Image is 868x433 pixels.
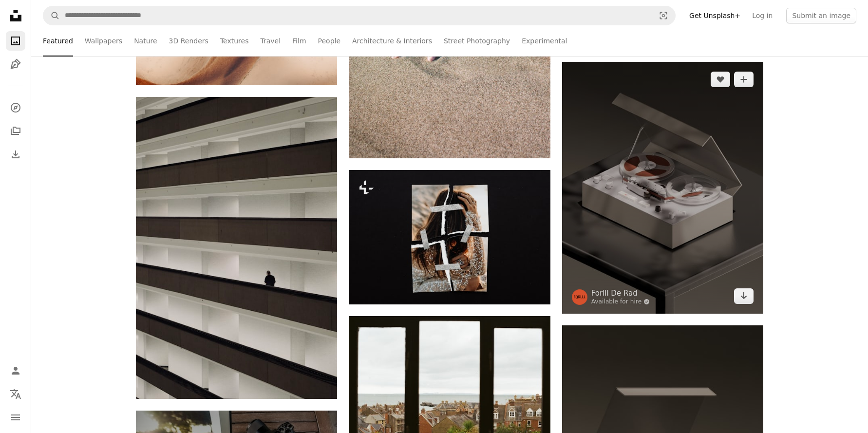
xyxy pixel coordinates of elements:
button: Add to Collection [734,72,754,87]
a: Available for hire [591,298,650,306]
a: Vintage reel-to-reel tape recorder with open cover [562,183,763,192]
a: 3D Renders [169,25,208,56]
img: Torn photograph of a woman taped together [349,170,550,304]
button: Visual search [652,6,675,25]
button: Search Unsplash [43,6,60,25]
a: People [318,25,341,56]
a: Travel [260,25,281,56]
a: Download [734,288,754,304]
a: Wallpapers [85,25,122,56]
button: Language [6,384,25,404]
a: Film [292,25,306,56]
a: Architecture & Interiors [352,25,432,56]
a: Download History [6,145,25,164]
button: Menu [6,408,25,427]
a: Log in / Sign up [6,361,25,380]
a: Textures [220,25,249,56]
a: Photos [6,31,25,51]
a: Get Unsplash+ [683,8,746,23]
a: A lone figure walks on a balcony in a modern building. [136,243,337,252]
img: Vintage reel-to-reel tape recorder with open cover [562,62,763,314]
img: Go to Forlll De Rad's profile [572,289,587,305]
a: Illustrations [6,55,25,74]
a: Nature [134,25,157,56]
a: Forlll De Rad [591,288,650,298]
img: A lone figure walks on a balcony in a modern building. [136,97,337,399]
a: Street Photography [444,25,510,56]
button: Submit an image [786,8,856,23]
form: Find visuals sitewide [43,6,676,25]
a: Home — Unsplash [6,6,25,27]
a: View of coastal town rooftops and sea through window [349,389,550,397]
a: Collections [6,121,25,141]
a: Torn photograph of a woman taped together [349,232,550,241]
a: Experimental [522,25,567,56]
a: Log in [746,8,778,23]
a: Explore [6,98,25,117]
button: Like [711,72,730,87]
